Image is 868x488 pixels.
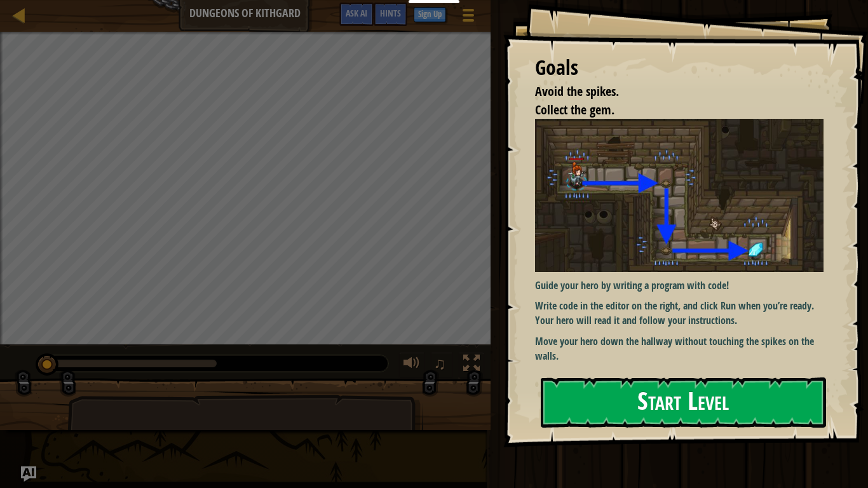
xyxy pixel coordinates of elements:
[452,3,484,32] button: Show game menu
[431,352,452,378] button: ♫
[21,466,36,482] button: Ask AI
[535,299,833,328] p: Write code in the editor on the right, and click Run when you’re ready. Your hero will read it an...
[535,278,833,293] p: Guide your hero by writing a program with code!
[399,352,424,378] button: Adjust volume
[414,7,446,22] button: Sign Up
[535,334,833,363] p: Move your hero down the hallway without touching the spikes on the walls.
[339,3,374,26] button: Ask AI
[346,7,367,19] span: Ask AI
[380,7,401,19] span: Hints
[535,101,614,118] span: Collect the gem.
[433,354,446,373] span: ♫
[541,377,826,428] button: Start Level
[519,83,820,101] li: Avoid the spikes.
[535,53,824,83] div: Goals
[535,119,833,271] img: Dungeons of kithgard
[519,101,820,119] li: Collect the gem.
[535,83,619,100] span: Avoid the spikes.
[459,352,484,378] button: Toggle fullscreen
